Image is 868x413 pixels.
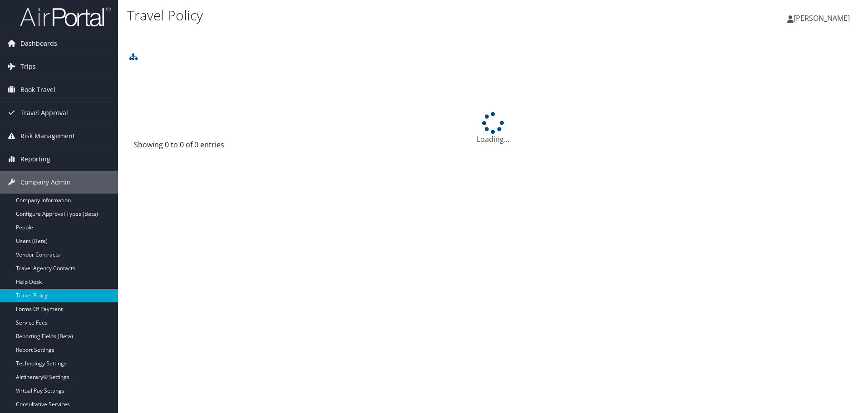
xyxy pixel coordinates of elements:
[20,78,55,101] span: Book Travel
[127,6,615,25] h1: Travel Policy
[20,32,57,55] span: Dashboards
[20,171,71,194] span: Company Admin
[787,5,859,32] a: [PERSON_NAME]
[20,148,50,170] span: Reporting
[134,139,303,155] div: Showing 0 to 0 of 0 entries
[127,112,859,145] div: Loading...
[794,13,850,23] span: [PERSON_NAME]
[20,6,111,27] img: airportal-logo.png
[20,55,36,78] span: Trips
[20,125,75,147] span: Risk Management
[20,102,68,124] span: Travel Approval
